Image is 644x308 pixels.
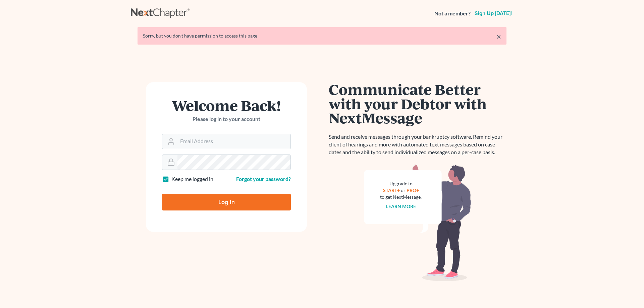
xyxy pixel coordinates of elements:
p: Send and receive messages through your bankruptcy software. Remind your client of hearings and mo... [329,133,506,156]
a: Forgot your password? [236,176,291,182]
div: Sorry, but you don't have permission to access this page [143,33,501,39]
div: Upgrade to [380,180,422,187]
strong: Not a member? [434,10,471,17]
span: or [401,187,406,193]
a: Learn more [386,203,416,209]
input: Log In [162,194,291,210]
label: Keep me logged in [171,175,213,183]
h1: Communicate Better with your Debtor with NextMessage [329,82,506,125]
img: nextmessage_bg-59042aed3d76b12b5cd301f8e5b87938c9018125f34e5fa2b7a6b67550977c72.svg [364,164,471,282]
a: START+ [383,187,400,193]
h1: Welcome Back! [162,98,291,113]
p: Please log in to your account [162,115,291,123]
input: Email Address [177,134,290,149]
div: to get NextMessage. [380,194,422,200]
a: Sign up [DATE]! [473,11,513,16]
a: PRO+ [407,187,419,193]
a: × [496,33,501,41]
